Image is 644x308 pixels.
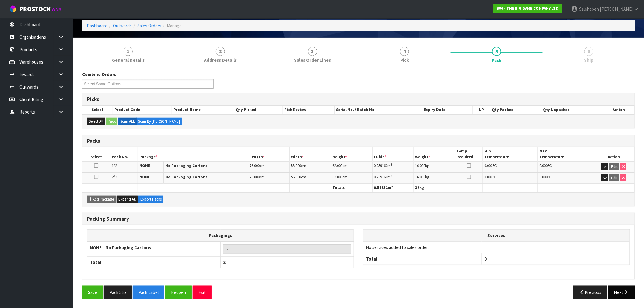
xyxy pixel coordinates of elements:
button: Pack [106,118,117,125]
th: Select [82,147,110,161]
button: Pack Slip [104,286,132,299]
strong: No Packaging Cartons [165,174,207,180]
td: kg [414,162,455,172]
button: Edit [609,174,619,182]
strong: NONE [139,163,150,168]
strong: B06 - THE BIG GAME COMPANY LTD [497,6,559,11]
th: Pack No. [110,147,138,161]
span: 6 [584,47,593,56]
th: Expiry Date [422,106,473,114]
label: Scan By [PERSON_NAME] [136,118,182,125]
th: Cubic [372,147,414,161]
th: Total [87,256,221,268]
th: Totals: [331,184,372,192]
th: Qty Unpacked [541,106,603,114]
button: Expand All [117,196,138,203]
td: cm [289,173,331,183]
th: m³ [372,184,414,192]
th: Weight [414,147,455,161]
img: cube-alt.png [9,5,17,13]
th: Product Code [113,106,172,114]
strong: NONE [139,174,150,180]
th: Qty Packed [490,106,541,114]
span: 32 [415,185,420,190]
span: Pack [82,67,635,304]
span: 76.000 [250,163,260,168]
td: cm [331,162,372,172]
td: cm [289,162,331,172]
span: 2/2 [112,174,117,180]
strong: No Packaging Cartons [165,163,207,168]
h3: Packs [87,138,630,144]
span: 3 [308,47,317,56]
span: Address Details [204,57,237,63]
span: 1/2 [112,163,117,168]
span: 62.000 [333,163,343,168]
th: Max. Temperature [538,147,593,161]
span: 0.259160 [374,163,388,168]
span: 4 [400,47,409,56]
button: Reopen [165,286,192,299]
span: Pack [492,57,502,64]
th: Width [289,147,331,161]
span: 0.000 [485,174,493,180]
span: 0 [484,256,487,262]
button: Exit [193,286,212,299]
td: cm [248,173,289,183]
th: Package [138,147,248,161]
th: Temp. Required [455,147,483,161]
button: Save [82,286,103,299]
th: Packagings [87,230,354,242]
span: 0.51832 [374,185,388,190]
span: General Details [112,57,145,63]
th: Select [82,106,113,114]
a: Outwards [113,23,132,29]
th: Length [248,147,289,161]
td: cm [331,173,372,183]
td: kg [414,173,455,183]
span: 0.000 [540,163,548,168]
td: cm [248,162,289,172]
th: Qty Picked [234,106,283,114]
a: Dashboard [87,23,107,29]
td: No services added to sales order. [363,241,630,253]
th: Total [363,253,482,265]
button: Pack Label [133,286,164,299]
label: Combine Orders [82,71,116,78]
span: [PERSON_NAME] [600,6,633,12]
a: B06 - THE BIG GAME COMPANY LTD [493,4,562,13]
button: Previous [573,286,607,299]
button: Edit [609,163,619,170]
span: Salehaben [579,6,599,12]
span: ProStock [19,5,51,13]
span: 55.000 [291,174,301,180]
a: Sales Orders [137,23,161,29]
span: Pick [400,57,409,63]
td: ℃ [483,173,538,183]
span: 0.000 [540,174,548,180]
th: Action [603,106,635,114]
td: ℃ [483,162,538,172]
th: UP [473,106,490,114]
th: Height [331,147,372,161]
span: 16.000 [415,174,425,180]
span: 16.000 [415,163,425,168]
th: Min. Temperature [483,147,538,161]
h3: Picks [87,96,630,102]
span: 2 [216,47,225,56]
span: 76.000 [250,174,260,180]
td: m [372,173,414,183]
button: Export Packs [138,196,163,203]
span: 62.000 [333,174,343,180]
button: Select All [87,118,105,125]
span: Ship [584,57,593,63]
button: Next [608,286,635,299]
th: Product Name [172,106,234,114]
span: Expand All [118,197,136,202]
strong: NONE - No Packaging Cartons [90,245,151,250]
span: Sales Order Lines [294,57,331,63]
span: 0.259160 [374,174,388,180]
td: ℃ [538,162,593,172]
th: Action [593,147,635,161]
small: WMS [52,7,61,12]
